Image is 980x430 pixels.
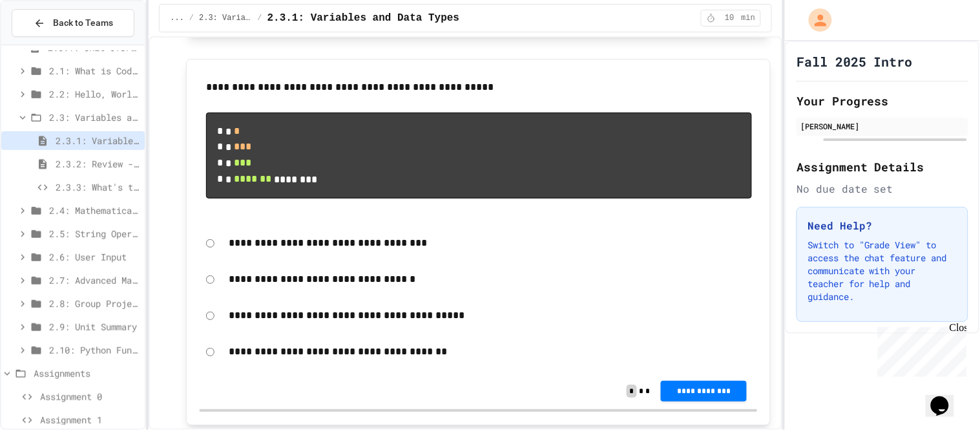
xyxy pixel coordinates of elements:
button: Back to Teams [12,9,134,37]
span: Assignment 1 [40,413,140,427]
span: 2.3.3: What's the Type? [56,180,140,194]
span: Assignment 0 [40,390,140,403]
div: No due date set [797,181,968,197]
span: / [257,13,262,23]
span: 2.3.1: Variables and Data Types [56,134,140,147]
span: Assignments [34,367,140,380]
span: 2.3.2: Review - Variables and Data Types [56,157,140,171]
span: 2.1: What is Code? [49,64,140,78]
div: [PERSON_NAME] [800,120,964,132]
p: Switch to "Grade View" to access the chat feature and communicate with your teacher for help and ... [808,239,957,303]
span: 2.6: User Input [49,250,140,264]
div: Chat with us now!Close [5,5,89,82]
span: / [189,13,194,23]
span: 2.10: Python Fundamentals Exam [49,343,140,357]
h2: Assignment Details [797,158,968,176]
span: 2.8: Group Project - Mad Libs [49,297,140,310]
span: 2.3: Variables and Data Types [199,13,252,23]
span: 2.2: Hello, World! [49,87,140,101]
span: 2.3.1: Variables and Data Types [267,10,460,26]
span: Back to Teams [53,16,113,30]
span: 10 [720,13,740,23]
span: min [742,13,756,23]
span: 2.5: String Operators [49,227,140,241]
div: My Account [795,5,835,35]
span: 2.3: Variables and Data Types [49,111,140,124]
span: ... [170,13,184,23]
span: 2.4: Mathematical Operators [49,204,140,217]
h1: Fall 2025 Intro [797,52,913,70]
iframe: chat widget [873,322,967,377]
h3: Need Help? [808,218,957,233]
span: 2.7: Advanced Math [49,274,140,287]
iframe: chat widget [926,378,967,417]
span: 2.9: Unit Summary [49,320,140,334]
h2: Your Progress [797,92,968,110]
